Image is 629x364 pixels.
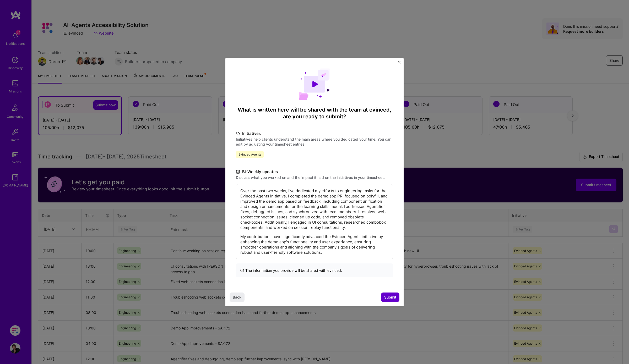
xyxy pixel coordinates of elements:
p: Over the past two weeks, I've dedicated my efforts to engineering tasks for the Evinced Agents in... [240,188,389,230]
i: icon TagBlack [236,131,240,137]
div: The information you provide will be shared with evinced . [236,263,393,277]
button: Submit [381,293,399,302]
button: Close [398,61,400,67]
button: Back [230,293,245,302]
img: Demo day [299,68,330,100]
label: Discuss what you worked on and the impact it had on the initiatives in your timesheet. [236,175,393,180]
label: Initiatives [236,130,393,137]
p: My contributions have significantly advanced the Evinced Agents initiative by enhancing the demo ... [240,234,389,255]
span: Back [233,295,241,300]
h4: What is written here will be shared with the team at evinced , are you ready to submit? [236,106,393,120]
label: Initiatives help clients understand the main areas where you dedicated your time. You can edit by... [236,137,393,147]
i: icon DocumentBlack [236,169,240,175]
i: icon InfoBlack [240,268,244,273]
span: Evinced Agents [236,151,264,158]
span: Submit [384,295,396,300]
label: Bi-Weekly updates [236,169,393,175]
